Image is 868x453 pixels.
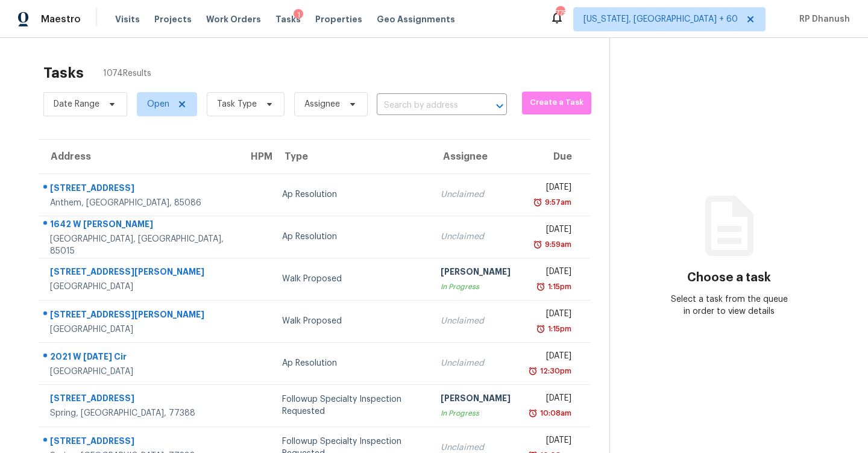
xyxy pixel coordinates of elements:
img: Overdue Alarm Icon [533,196,542,208]
span: RP Dhanush [794,13,850,25]
div: [DATE] [530,434,571,449]
h2: Tasks [43,67,84,79]
div: Followup Specialty Inspection Requested [282,393,421,417]
span: Assignee [304,98,340,110]
div: 1642 W [PERSON_NAME] [50,218,229,233]
div: Select a task from the queue in order to view details [670,293,789,317]
img: Overdue Alarm Icon [528,407,538,419]
div: [DATE] [530,392,571,407]
th: Type [272,140,431,173]
div: [STREET_ADDRESS] [50,435,229,450]
span: Work Orders [206,13,261,25]
button: Create a Task [522,92,591,114]
img: Overdue Alarm Icon [528,365,538,377]
span: Geo Assignments [377,13,455,25]
div: [PERSON_NAME] [441,392,511,407]
div: [PERSON_NAME] [441,266,511,281]
div: [STREET_ADDRESS][PERSON_NAME] [50,308,229,323]
div: [DATE] [530,181,571,196]
div: In Progress [441,407,511,419]
th: Due [520,140,590,173]
div: [DATE] [530,308,571,323]
div: Unclaimed [441,231,511,243]
span: Date Range [54,98,99,110]
span: Tasks [275,15,301,23]
div: 10:08am [538,407,571,419]
th: HPM [239,140,272,173]
div: Unclaimed [441,189,511,201]
div: 12:30pm [538,365,571,377]
div: 2021 W [DATE] Cir [50,351,229,366]
th: Address [39,140,239,173]
div: Ap Resolution [282,231,421,243]
div: [DATE] [530,223,571,239]
div: [DATE] [530,350,571,365]
div: 1:15pm [546,323,571,335]
div: Ap Resolution [282,357,421,369]
div: 9:57am [542,196,571,208]
div: [STREET_ADDRESS] [50,182,229,197]
div: [GEOGRAPHIC_DATA] [50,281,229,293]
div: [GEOGRAPHIC_DATA] [50,323,229,336]
span: Task Type [217,98,257,110]
span: 1074 Results [103,67,151,80]
div: [GEOGRAPHIC_DATA] [50,366,229,378]
button: Open [491,98,508,114]
div: Walk Proposed [282,273,421,285]
div: 1:15pm [546,281,571,293]
div: Unclaimed [441,315,511,327]
div: Unclaimed [441,357,511,369]
span: Properties [315,13,362,25]
th: Assignee [431,140,520,173]
div: 9:59am [542,239,571,251]
div: 1 [294,9,303,21]
div: 775 [556,7,564,19]
span: [US_STATE], [GEOGRAPHIC_DATA] + 60 [583,13,738,25]
span: Maestro [41,13,81,25]
div: Anthem, [GEOGRAPHIC_DATA], 85086 [50,197,229,209]
div: Walk Proposed [282,315,421,327]
span: Visits [115,13,140,25]
div: In Progress [441,281,511,293]
span: Create a Task [528,96,585,110]
div: [GEOGRAPHIC_DATA], [GEOGRAPHIC_DATA], 85015 [50,233,229,257]
div: Spring, [GEOGRAPHIC_DATA], 77388 [50,407,229,419]
div: Ap Resolution [282,189,421,201]
div: [STREET_ADDRESS] [50,392,229,407]
img: Overdue Alarm Icon [536,281,546,293]
span: Open [147,98,169,110]
img: Overdue Alarm Icon [533,239,542,251]
h3: Choose a task [687,272,771,284]
input: Search by address [377,96,473,115]
span: Projects [154,13,192,25]
img: Overdue Alarm Icon [536,323,546,335]
div: [STREET_ADDRESS][PERSON_NAME] [50,266,229,281]
div: [DATE] [530,266,571,281]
